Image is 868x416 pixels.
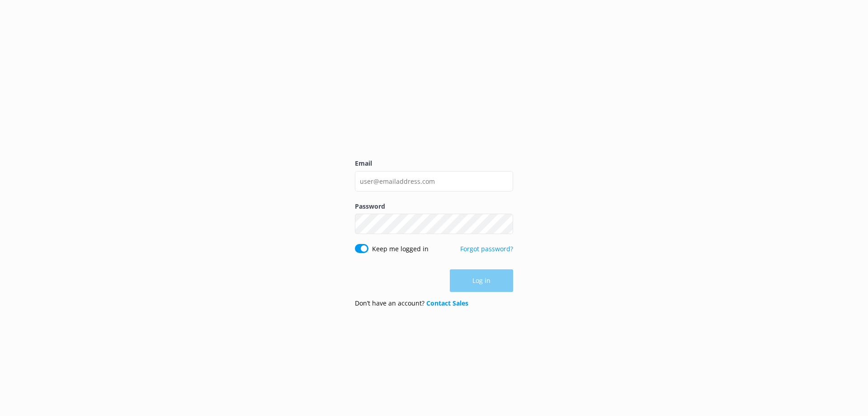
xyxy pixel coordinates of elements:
label: Email [355,158,513,168]
button: Show password [495,215,513,233]
label: Keep me logged in [372,244,429,254]
a: Contact Sales [426,299,468,307]
input: user@emailaddress.com [355,171,513,191]
label: Password [355,201,513,211]
p: Don’t have an account? [355,298,468,308]
a: Forgot password? [460,244,513,253]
